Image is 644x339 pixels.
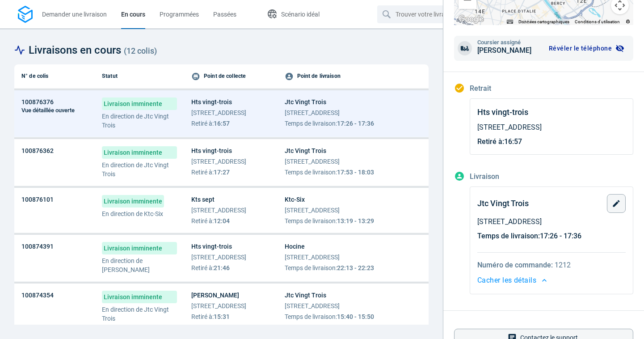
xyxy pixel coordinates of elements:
[102,161,177,178] p: En direction de Jtc Vingt Trois
[191,72,270,81] div: Point de collecte
[21,97,54,106] span: 100876376
[102,242,177,254] span: Livraison imminente
[285,97,374,106] span: Jtc Vingt Trois
[191,195,246,204] span: Kts sept
[21,195,54,204] span: 100876101
[285,120,336,127] span: Temps de livraison
[21,107,75,113] span: Vue détaillée ouverte
[285,242,374,251] span: Hocine
[337,120,374,127] span: 17:26 - 17:36
[191,291,246,300] span: [PERSON_NAME]
[191,263,246,272] span: :
[102,195,164,208] span: Livraison imminente
[337,169,374,176] span: 17:53 - 18:03
[470,172,499,181] span: Livraison
[285,291,374,300] span: Jtc Vingt Trois
[191,120,212,127] span: Retiré à
[191,313,212,320] span: Retiré à
[191,146,246,155] span: Hts vingt-trois
[214,264,230,271] span: 21:46
[553,261,571,269] span: 1212
[575,19,620,24] a: Conditions d'utilisation
[214,217,230,225] span: 12:04
[102,291,177,303] span: Livraison imminente
[504,137,522,146] span: 16:57
[191,168,246,177] span: :
[191,264,212,271] span: Retiré à
[518,19,569,25] button: Données cartographiques
[285,108,374,117] span: [STREET_ADDRESS]
[477,197,529,210] span: Jtc Vingt Trois
[160,11,199,18] span: Programmées
[337,313,374,320] span: 15:40 - 15:50
[191,253,246,262] span: [STREET_ADDRESS]
[14,64,95,89] th: N° de colis
[285,217,336,225] span: Temps de livraison
[29,43,157,57] span: Livraisons en cours
[285,146,374,155] span: Jtc Vingt Trois
[477,122,626,133] span: [STREET_ADDRESS]
[540,232,581,240] span: 17:26 - 17:36
[285,169,336,176] span: Temps de livraison
[337,264,374,271] span: 22:13 - 22:23
[285,264,336,271] span: Temps de livraison
[42,11,107,18] span: Demander une livraison
[191,217,212,225] span: Retiré à
[102,112,177,130] p: En direction de Jtc Vingt Trois
[102,305,177,323] p: En direction de Jtc Vingt Trois
[285,216,374,225] span: :
[625,19,631,24] a: Signaler à Google une erreur dans la carte routière ou les images
[18,6,33,23] img: Logo
[551,261,553,269] span: :
[477,216,626,227] span: [STREET_ADDRESS]
[285,72,421,81] div: Point de livraison
[21,146,54,155] span: 100876362
[191,206,246,215] span: [STREET_ADDRESS]
[21,291,54,300] span: 100874354
[95,64,184,89] th: Statut
[281,11,320,18] span: Scénario idéal
[102,146,177,159] span: Livraison imminente
[191,108,246,117] span: [STREET_ADDRESS]
[285,253,374,262] span: [STREET_ADDRESS]
[285,119,374,128] span: :
[477,45,531,56] span: [PERSON_NAME]
[285,263,374,272] span: :
[470,84,491,93] span: Retrait
[124,46,157,55] span: ( 12 colis )
[285,206,374,215] span: [STREET_ADDRESS]
[191,97,246,106] span: Hts vingt-trois
[191,312,246,321] span: :
[121,11,145,18] span: En cours
[102,97,177,110] span: Livraison imminente
[191,216,246,225] span: :
[477,136,626,147] span: :
[456,13,486,25] img: Google
[285,312,374,321] span: :
[477,39,531,45] span: Coursier assigné
[191,242,246,251] span: Hts vingt-trois
[477,231,626,242] span: :
[191,301,246,310] span: [STREET_ADDRESS]
[285,195,374,204] span: Ktc-Six
[285,157,374,166] span: [STREET_ADDRESS]
[191,169,212,176] span: Retiré à
[477,137,502,146] span: Retiré à
[458,41,472,55] span: cargobikexl
[191,157,246,166] span: [STREET_ADDRESS]
[214,120,230,127] span: 16:57
[214,169,230,176] span: 17:27
[337,217,374,225] span: 13:19 - 13:29
[191,119,246,128] span: :
[213,11,236,18] span: Passées
[477,261,551,269] span: Numéro de commande
[285,301,374,310] span: [STREET_ADDRESS]
[456,13,486,25] a: Ouvrir cette zone dans Google Maps (dans une nouvelle fenêtre)
[285,313,336,320] span: Temps de livraison
[102,256,177,274] p: En direction de [PERSON_NAME]
[477,274,536,287] span: Cacher les détails
[396,6,468,23] input: Trouver votre livraison
[102,209,164,218] p: En direction de Ktc-Six
[507,19,513,25] button: Raccourcis clavier
[477,232,538,240] span: Temps de livraison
